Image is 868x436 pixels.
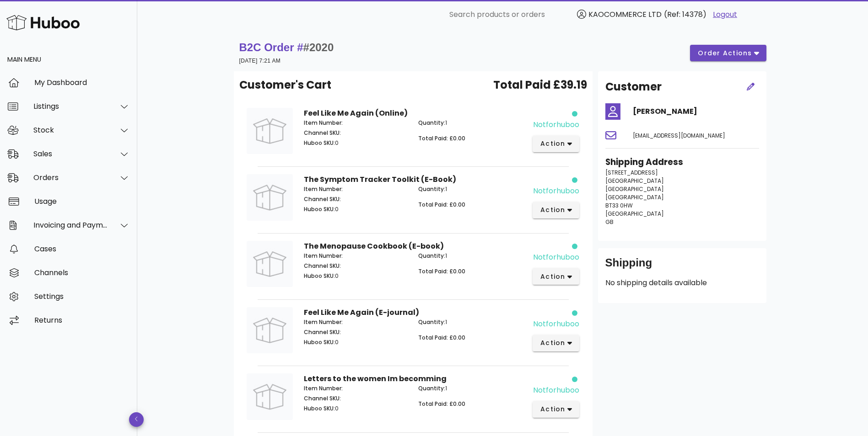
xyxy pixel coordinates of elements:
[418,201,465,208] span: Total Paid: £0.00
[304,205,408,213] p: 0
[533,252,579,263] div: notforhuboo
[304,318,343,326] span: Item Number:
[588,9,662,20] span: KAOCOMMERCE LTD
[540,205,566,215] span: action
[303,41,334,53] span: #2020
[533,319,579,330] div: notforhuboo
[304,373,447,384] strong: Letters to the women Im becomming
[304,394,341,402] span: Channel SKU:
[34,245,130,253] div: Cases
[304,185,343,193] span: Item Number:
[605,193,664,201] span: [GEOGRAPHIC_DATA]
[605,277,759,288] p: No shipping details available
[418,119,445,127] span: Quantity:
[633,106,759,117] h4: [PERSON_NAME]
[605,210,664,218] span: [GEOGRAPHIC_DATA]
[418,400,465,408] span: Total Paid: £0.00
[304,139,408,147] p: 0
[605,169,658,176] span: [STREET_ADDRESS]
[418,267,465,275] span: Total Paid: £0.00
[533,186,579,197] div: notforhuboo
[304,252,343,260] span: Item Number:
[304,108,408,118] strong: Feel Like Me Again (Online)
[605,255,759,277] div: Shipping
[533,136,580,152] button: action
[418,334,465,341] span: Total Paid: £0.00
[304,328,341,336] span: Channel SKU:
[418,318,522,326] p: 1
[247,241,293,287] img: Product Image
[304,307,419,318] strong: Feel Like Me Again (E-journal)
[304,205,335,213] span: Huboo SKU:
[418,252,522,260] p: 1
[697,48,752,58] span: order actions
[33,221,108,229] div: Invoicing and Payments
[247,174,293,220] img: Product Image
[304,241,444,251] strong: The Menopause Cookbook (E-book)
[664,9,706,20] span: (Ref: 14378)
[304,262,341,270] span: Channel SKU:
[605,202,633,209] span: BT33 0HW
[304,384,343,392] span: Item Number:
[304,129,341,137] span: Channel SKU:
[304,139,335,147] span: Huboo SKU:
[34,292,130,301] div: Settings
[540,139,566,149] span: action
[540,272,566,282] span: action
[418,134,465,142] span: Total Paid: £0.00
[418,185,522,193] p: 1
[533,401,580,418] button: action
[239,41,334,53] strong: B2C Order #
[247,307,293,353] img: Product Image
[33,102,108,111] div: Listings
[540,404,566,414] span: action
[6,13,80,32] img: Huboo Logo
[33,126,108,134] div: Stock
[690,45,766,61] button: order actions
[605,177,664,185] span: [GEOGRAPHIC_DATA]
[33,173,108,182] div: Orders
[605,218,614,226] span: GB
[304,338,408,346] p: 0
[418,318,445,326] span: Quantity:
[418,119,522,127] p: 1
[304,195,341,203] span: Channel SKU:
[605,79,662,95] h2: Customer
[533,119,579,130] div: notforhuboo
[533,385,579,396] div: notforhuboo
[247,373,293,420] img: Product Image
[34,78,130,87] div: My Dashboard
[605,156,759,169] h3: Shipping Address
[304,338,335,346] span: Huboo SKU:
[605,185,664,193] span: [GEOGRAPHIC_DATA]
[533,202,580,218] button: action
[713,9,737,20] a: Logout
[540,338,566,348] span: action
[33,149,108,158] div: Sales
[304,272,335,280] span: Huboo SKU:
[533,268,580,285] button: action
[493,77,587,93] span: Total Paid £39.19
[304,119,343,127] span: Item Number:
[239,77,331,93] span: Customer's Cart
[418,185,445,193] span: Quantity:
[533,335,580,351] button: action
[418,384,522,393] p: 1
[418,252,445,260] span: Quantity:
[239,58,281,64] small: [DATE] 7:21 AM
[304,272,408,280] p: 0
[633,132,725,139] span: [EMAIL_ADDRESS][DOMAIN_NAME]
[418,384,445,392] span: Quantity:
[34,316,130,324] div: Returns
[34,197,130,206] div: Usage
[304,404,408,413] p: 0
[304,174,456,185] strong: The Symptom Tracker Toolkit (E-Book)
[247,108,293,154] img: Product Image
[34,268,130,277] div: Channels
[304,404,335,412] span: Huboo SKU:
